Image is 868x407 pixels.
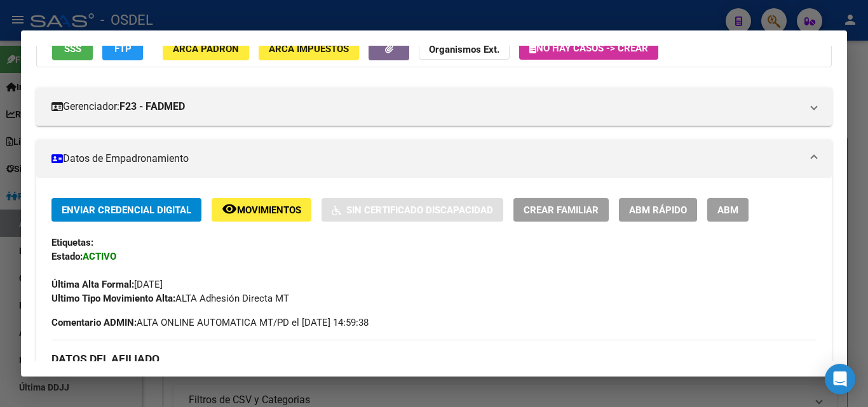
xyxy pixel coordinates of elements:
[51,237,93,248] strong: Etiquetas:
[51,198,201,222] button: Enviar Credencial Digital
[259,37,359,60] button: ARCA Impuestos
[51,317,137,328] strong: Comentario ADMIN:
[51,279,163,290] span: [DATE]
[519,37,658,60] button: No hay casos -> Crear
[83,251,116,262] strong: ACTIVO
[102,37,143,60] button: FTP
[237,204,301,216] span: Movimientos
[52,37,93,60] button: SSS
[51,352,817,366] h3: DATOS DEL AFILIADO
[429,44,499,55] strong: Organismos Ext.
[717,204,738,216] span: ABM
[212,198,311,222] button: Movimientos
[36,88,832,126] mat-expansion-panel-header: Gerenciador:F23 - FADMED
[36,140,832,178] mat-expansion-panel-header: Datos de Empadronamiento
[269,43,349,55] span: ARCA Impuestos
[51,279,134,290] strong: Última Alta Formal:
[513,198,609,222] button: Crear Familiar
[629,204,687,216] span: ABM Rápido
[163,37,249,60] button: ARCA Padrón
[51,99,801,114] mat-panel-title: Gerenciador:
[346,204,493,216] span: Sin Certificado Discapacidad
[51,251,83,262] strong: Estado:
[529,43,648,54] span: No hay casos -> Crear
[322,198,503,222] button: Sin Certificado Discapacidad
[825,364,855,394] div: Open Intercom Messenger
[222,201,237,217] mat-icon: remove_red_eye
[524,204,599,216] span: Crear Familiar
[51,151,801,166] mat-panel-title: Datos de Empadronamiento
[51,316,369,330] span: ALTA ONLINE AUTOMATICA MT/PD el [DATE] 14:59:38
[51,293,289,304] span: ALTA Adhesión Directa MT
[51,293,175,304] strong: Ultimo Tipo Movimiento Alta:
[707,198,749,222] button: ABM
[114,43,132,55] span: FTP
[119,99,185,114] strong: F23 - FADMED
[173,43,239,55] span: ARCA Padrón
[619,198,697,222] button: ABM Rápido
[62,204,191,216] span: Enviar Credencial Digital
[64,43,81,55] span: SSS
[419,37,510,60] button: Organismos Ext.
